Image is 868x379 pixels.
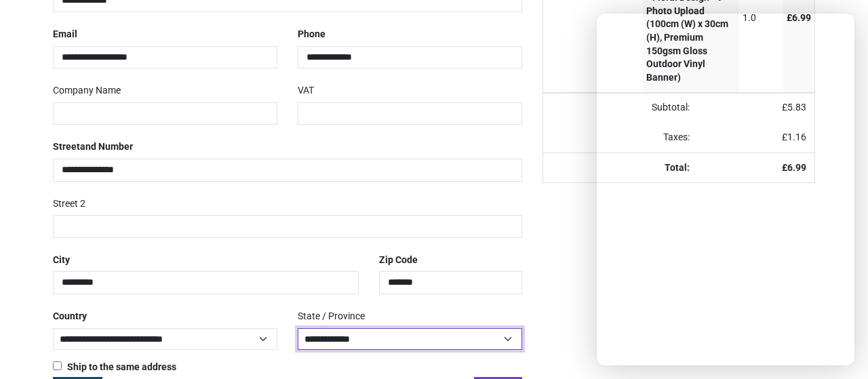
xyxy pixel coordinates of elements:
span: £ [787,12,811,23]
span: and Number [80,141,133,152]
label: Ship to the same address [53,361,176,374]
label: Company Name [53,79,121,102]
label: Phone [298,23,325,46]
div: 1.0 [743,12,780,25]
label: Email [53,23,77,46]
td: Taxes: [543,123,698,153]
label: State / Province [298,305,365,328]
span: 6.99 [792,12,811,23]
label: Zip Code [379,249,418,272]
input: Ship to the same address [53,361,62,370]
label: Street 2 [53,193,85,216]
label: Street [53,136,133,159]
td: Subtotal: [543,93,698,123]
label: VAT [298,79,314,102]
label: Country [53,305,87,328]
iframe: Brevo live chat [597,14,854,365]
label: City [53,249,70,272]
